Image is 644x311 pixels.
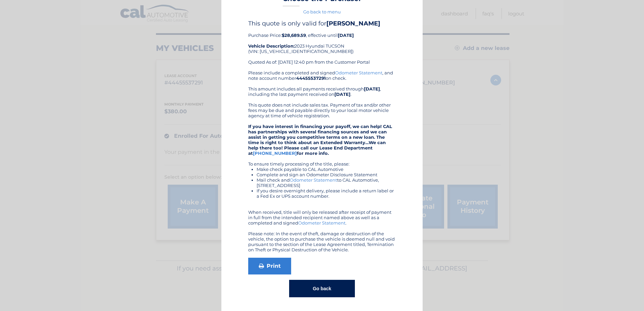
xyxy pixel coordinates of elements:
b: [DATE] [334,91,351,97]
button: Go back [289,280,355,297]
li: If you desire overnight delivery, please include a return label or a Fed Ex or UPS account number. [257,188,396,199]
b: $28,689.59 [282,33,306,38]
li: Mail check and to CAL Automotive, [STREET_ADDRESS] [257,177,396,188]
li: Complete and sign an Odometer Disclosure Statement [257,172,396,177]
h4: This quote is only valid for [248,20,396,27]
strong: If you have interest in financing your payoff, we can help! CAL has partnerships with several fin... [248,124,392,156]
a: Odometer Statement [335,70,382,75]
b: [DATE] [338,33,354,38]
a: Go back to menu [303,9,341,14]
a: [PHONE_NUMBER] [253,150,297,156]
b: [PERSON_NAME] [326,20,380,27]
a: Odometer Statement [298,220,345,226]
strong: Vehicle Description: [248,43,294,49]
div: Please include a completed and signed , and note account number on check. This amount includes al... [248,70,396,252]
li: Make check payable to CAL Automotive [257,167,396,172]
b: 44455537291 [296,75,326,81]
div: Purchase Price: , effective until 2023 Hyundai TUCSON (VIN: [US_VEHICLE_IDENTIFICATION_NUMBER]) Q... [248,20,396,70]
a: Print [248,258,291,274]
b: [DATE] [364,86,380,91]
a: Odometer Statement [290,177,337,183]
